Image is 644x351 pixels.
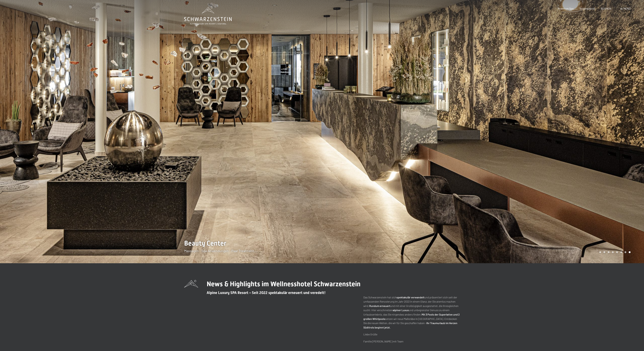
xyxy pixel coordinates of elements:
p: Liebe Grüße [363,332,460,337]
strong: alpiner Luxus [393,308,409,312]
div: Carousel Page 3 [608,251,610,253]
span: Alpine Luxury SPA Resort – Seit 2022 spektakulär erneuert und veredelt! [207,291,326,295]
p: Familie [PERSON_NAME] mit Team [363,339,460,344]
p: Das Schwarzenstein hat sich und präsentiert sich seit der umfassenden Renovierung im Jahr 2022 in... [363,295,460,330]
span: Menü [623,7,631,10]
a: Premium Spa [558,7,574,10]
div: Carousel Pagination [598,251,631,253]
span: News & Highlights im Wellnesshotel Schwarzenstein [207,280,361,288]
strong: Ihr Traumurlaub im Herzen Südtirols beginnt jetzt. [363,321,457,329]
div: Carousel Page 1 [599,251,601,253]
div: Carousel Page 6 [620,251,622,253]
div: Carousel Page 5 [616,251,618,253]
strong: Mit 3 Pools der Superlative und 2 großen Whirlpools [363,313,460,320]
div: Carousel Page 8 (Current Slide) [629,251,631,253]
div: Carousel Page 2 [603,251,605,253]
strong: Rundum erneuert [369,304,390,307]
strong: spektakulär verwandelt [396,296,424,299]
div: Carousel Page 7 [624,251,626,253]
a: Bildergalerie [580,7,595,10]
div: Carousel Page 4 [612,251,614,253]
a: BUCHEN [601,7,611,10]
